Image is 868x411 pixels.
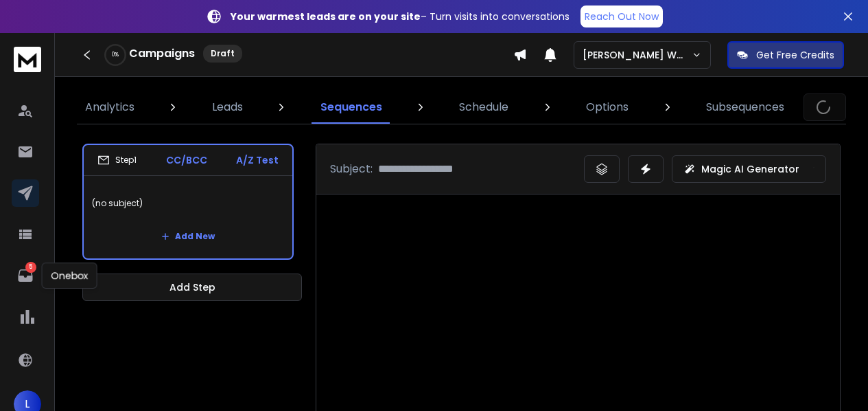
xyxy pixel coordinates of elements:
[706,99,784,115] p: Subsequences
[203,45,242,63] div: Draft
[82,144,294,260] li: Step1CC/BCCA/Z Test(no subject)Add New
[672,155,826,183] button: Magic AI Generator
[112,51,119,59] p: 0 %
[12,262,39,289] a: 5
[236,153,279,167] p: A/Z Test
[756,48,834,62] p: Get Free Credits
[320,99,382,115] p: Sequences
[97,154,137,166] div: Step 1
[701,162,799,176] p: Magic AI Generator
[85,99,134,115] p: Analytics
[82,274,302,301] button: Add Step
[459,99,508,115] p: Schedule
[727,41,844,69] button: Get Free Credits
[92,184,284,223] p: (no subject)
[583,48,692,62] p: [PERSON_NAME] Workspace
[451,91,517,124] a: Schedule
[150,223,226,250] button: Add New
[312,91,390,124] a: Sequences
[14,47,41,72] img: logo
[231,10,421,23] strong: Your warmest leads are on your site
[330,161,373,177] p: Subject:
[586,99,629,115] p: Options
[578,91,637,124] a: Options
[585,10,659,23] p: Reach Out Now
[212,99,243,115] p: Leads
[698,91,793,124] a: Subsequences
[580,5,663,27] a: Reach Out Now
[42,263,97,289] div: Onebox
[231,10,570,23] p: – Turn visits into conversations
[166,153,207,167] p: CC/BCC
[129,45,195,62] h1: Campaigns
[77,91,143,124] a: Analytics
[25,262,36,273] p: 5
[204,91,251,124] a: Leads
